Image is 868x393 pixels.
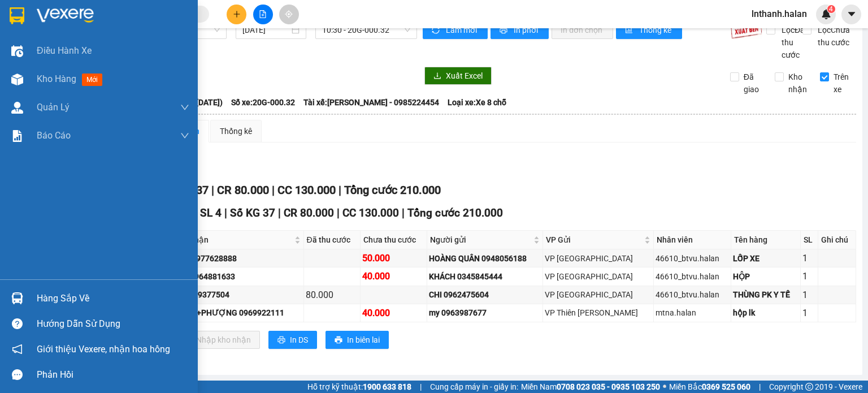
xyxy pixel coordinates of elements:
[164,270,301,283] div: HƯNG 0964881633
[347,334,380,346] span: In biên lai
[429,306,541,319] div: my 0963987677
[303,96,439,109] span: Tài xế: [PERSON_NAME] - 0985224454
[11,45,23,57] img: warehouse-icon
[180,103,189,112] span: down
[784,71,811,96] span: Kho nhận
[12,344,23,355] span: notification
[37,316,189,332] div: Hướng dẫn sử dụng
[545,252,652,265] div: VP [GEOGRAPHIC_DATA]
[420,381,422,393] span: |
[362,251,425,265] div: 50.000
[402,206,405,219] span: |
[847,9,857,19] span: caret-down
[337,206,340,219] span: |
[500,26,509,35] span: printer
[82,74,102,86] span: mới
[557,382,660,391] strong: 0708 023 035 - 0935 103 250
[663,385,666,389] span: ⚪️
[739,71,767,96] span: Đã giao
[702,382,750,391] strong: 0369 525 060
[802,288,816,302] div: 1
[230,206,275,219] span: Số KG 37
[37,128,71,142] span: Báo cáo
[423,21,488,39] button: syncLàm mới
[10,7,24,24] img: logo-vxr
[12,318,23,329] span: question-circle
[546,234,642,246] span: VP Gửi
[802,269,816,283] div: 1
[733,288,798,301] div: THÙNG PK Y TẾ
[805,383,813,391] span: copyright
[164,252,301,265] div: TUYỂN 0977628888
[625,26,635,35] span: bar-chart
[543,304,654,322] td: VP Thiên Đường Bảo Sơn
[259,10,267,18] span: file-add
[424,67,492,85] button: downloadXuất Excel
[227,5,246,24] button: plus
[545,306,652,319] div: VP Thiên [PERSON_NAME]
[813,24,857,49] span: Lọc Chưa thu cước
[639,24,673,36] span: Thống kê
[224,206,227,219] span: |
[656,252,729,265] div: 46610_btvu.halan
[669,381,750,393] span: Miền Bắc
[656,306,729,319] div: mtna.halan
[268,331,317,349] button: printerIn DS
[801,231,818,249] th: SL
[777,24,806,61] span: Lọc Đã thu cước
[362,269,425,283] div: 40.000
[545,270,652,283] div: VP [GEOGRAPHIC_DATA]
[11,130,23,142] img: solution-icon
[12,369,23,380] span: message
[545,288,652,301] div: VP [GEOGRAPHIC_DATA]
[37,366,189,383] div: Phản hồi
[616,21,682,39] button: bar-chartThống kê
[362,306,425,320] div: 40.000
[730,21,762,39] img: 9k=
[841,5,861,24] button: caret-down
[433,72,441,81] span: download
[322,21,411,38] span: 10:30 - 20G-000.32
[448,96,506,109] span: Loại xe: Xe 8 chỗ
[430,381,518,393] span: Cung cấp máy in - giấy in:
[211,183,214,197] span: |
[285,10,293,18] span: aim
[829,5,833,13] span: 4
[491,21,549,39] button: printerIn phơi
[233,10,241,18] span: plus
[338,183,341,197] span: |
[733,306,798,319] div: hộp lk
[304,231,361,249] th: Đã thu cước
[11,292,23,304] img: warehouse-icon
[37,342,170,356] span: Giới thiệu Vexere, nhận hoa hồng
[514,24,540,36] span: In phơi
[446,24,479,36] span: Làm mới
[307,381,411,393] span: Hỗ trợ kỹ thuật:
[446,70,483,82] span: Xuất Excel
[278,206,281,219] span: |
[363,382,411,391] strong: 1900 633 818
[342,206,399,219] span: CC 130.000
[361,231,427,249] th: Chưa thu cước
[290,334,308,346] span: In DS
[37,100,70,114] span: Quản Lý
[429,288,541,301] div: CHI 0962475604
[272,183,275,197] span: |
[279,5,299,24] button: aim
[325,331,389,349] button: printerIn biên lai
[166,234,292,246] span: Người nhận
[818,231,856,249] th: Ghi chú
[11,102,23,114] img: warehouse-icon
[217,183,269,197] span: CR 80.000
[432,26,441,35] span: sync
[802,306,816,320] div: 1
[164,306,301,319] div: CƯỜNG +PHƯỢNG 0969922111
[220,125,252,137] div: Thống kê
[37,44,92,58] span: Điều hành xe
[827,5,835,13] sup: 4
[429,252,541,265] div: HOÀNG QUÂN 0948056188
[733,252,798,265] div: LỐP XE
[180,131,189,140] span: down
[759,381,761,393] span: |
[521,381,660,393] span: Miền Nam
